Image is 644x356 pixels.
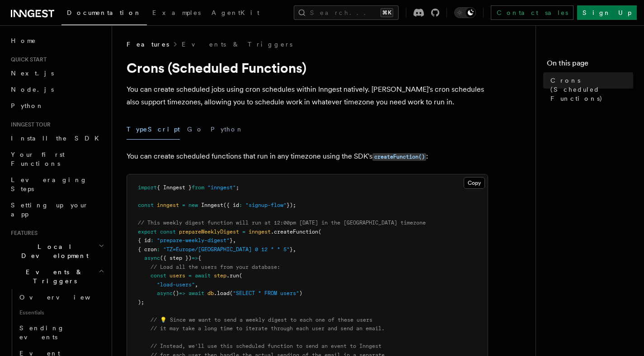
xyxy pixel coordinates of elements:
span: : [157,246,160,253]
h1: Crons (Scheduled Functions) [127,60,488,76]
span: // it may take a long time to iterate through each user and send an email. [150,325,385,332]
button: Events & Triggers [7,264,106,289]
span: , [293,246,296,253]
span: Sending events [19,324,65,341]
span: export [138,229,157,235]
span: Documentation [67,9,141,16]
a: Next.js [7,65,106,81]
a: Node.js [7,81,106,98]
button: TypeScript [127,119,180,140]
span: .createFunction [271,229,318,235]
span: Overview [19,294,113,301]
a: Leveraging Steps [7,172,106,197]
span: ( [239,272,242,279]
a: Overview [16,289,106,305]
span: { id [138,237,150,244]
a: Home [7,33,106,49]
span: , [233,237,236,244]
a: Sign Up [577,5,637,20]
a: Sending events [16,320,106,345]
code: createFunction() [372,153,426,161]
a: AgentKit [206,3,265,24]
button: Python [211,119,244,140]
span: Setting up your app [11,201,89,218]
span: // This weekly digest function will run at 12:00pm [DATE] in the [GEOGRAPHIC_DATA] timezone [138,220,426,226]
span: "inngest" [207,184,236,191]
span: "prepare-weekly-digest" [157,237,230,244]
span: Home [11,36,36,45]
span: "load-users" [157,281,195,288]
span: = [182,202,185,208]
span: => [192,255,198,261]
span: .load [214,290,230,296]
span: } [290,246,293,253]
span: async [144,255,160,261]
span: } [230,237,233,244]
a: Documentation [61,3,147,25]
span: ({ step }) [160,255,192,261]
span: ({ id [223,202,239,208]
span: Examples [152,9,201,16]
span: , [195,281,198,288]
span: new [188,202,198,208]
span: }); [287,202,296,208]
span: .run [226,272,239,279]
span: Inngest [201,202,223,208]
span: : [150,237,154,244]
span: const [138,202,154,208]
span: ( [318,229,321,235]
kbd: ⌘K [381,8,393,17]
span: // 💡 Since we want to send a weekly digest to each one of these users [150,317,372,323]
span: Leveraging Steps [11,176,87,192]
span: Features [127,40,169,49]
span: // Load all the users from your database: [150,264,280,270]
span: "signup-flow" [245,202,287,208]
span: await [188,290,204,296]
button: Local Development [7,239,106,264]
a: Examples [147,3,206,24]
span: import [138,184,157,191]
span: { Inngest } [157,184,192,191]
span: Inngest tour [7,121,51,128]
span: ; [236,184,239,191]
span: { cron [138,246,157,253]
span: Your first Functions [11,151,65,167]
span: "SELECT * FROM users" [233,290,299,296]
span: Node.js [11,86,54,93]
span: () [173,290,179,296]
span: Events & Triggers [7,267,99,286]
span: { [198,255,201,261]
a: Events & Triggers [182,40,292,49]
span: AgentKit [212,9,259,16]
span: // Instead, we'll use this scheduled function to send an event to Inngest [150,343,381,349]
a: Your first Functions [7,146,106,172]
span: : [239,202,242,208]
span: db [207,290,214,296]
span: step [214,272,226,279]
h4: On this page [547,58,633,72]
span: = [188,272,192,279]
span: const [150,272,166,279]
span: ); [138,299,144,305]
span: prepareWeeklyDigest [179,229,239,235]
button: Go [187,119,203,140]
span: await [195,272,211,279]
a: Setting up your app [7,197,106,222]
span: Quick start [7,56,47,63]
span: Essentials [16,305,106,320]
p: You can create scheduled functions that run in any timezone using the SDK's : [127,150,488,163]
span: ( [230,290,233,296]
span: Crons (Scheduled Functions) [550,76,633,103]
span: "TZ=Europe/[GEOGRAPHIC_DATA] 0 12 * * 5" [163,246,290,253]
span: from [192,184,204,191]
a: Install the SDK [7,130,106,146]
span: => [179,290,185,296]
button: Copy [464,177,485,189]
span: Local Development [7,242,99,260]
span: inngest [249,229,271,235]
span: Python [11,102,44,109]
a: Crons (Scheduled Functions) [547,72,633,107]
span: const [160,229,176,235]
a: createFunction() [372,152,426,160]
span: = [242,229,245,235]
